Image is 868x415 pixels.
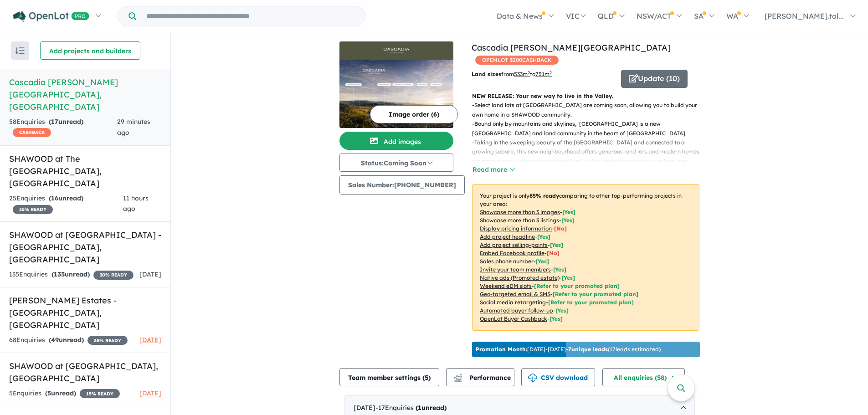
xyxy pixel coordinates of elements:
[480,282,532,289] u: Weekend eDM slots
[534,282,620,289] span: [Refer to your promoted plan]
[425,374,428,382] span: 5
[40,41,140,60] button: Add projects and builders
[472,92,699,101] p: NEW RELEASE: Your new way to live in the Valley.
[550,241,563,248] span: [ Yes ]
[339,132,453,150] button: Add images
[480,233,535,240] u: Add project headline
[51,194,58,202] span: 16
[9,269,134,280] div: 135 Enquir ies
[51,336,59,344] span: 49
[555,307,569,314] span: [Yes]
[472,71,501,77] b: Land sizes
[621,70,688,88] button: Update (10)
[547,250,560,256] span: [ No ]
[416,404,447,412] strong: ( unread)
[139,270,161,278] span: [DATE]
[475,56,559,65] span: OPENLOT $ 200 CASHBACK
[138,6,363,26] input: Try estate name, suburb, builder or developer
[9,388,120,399] div: 5 Enquir ies
[514,71,530,77] u: 533 m
[535,71,552,77] u: 751 m
[554,225,567,232] span: [ No ]
[476,346,527,353] b: Promotion Month:
[480,307,553,314] u: Automated buyer follow-up
[480,250,544,256] u: Embed Facebook profile
[472,184,699,331] p: Your project is only comparing to other top-performing projects in your area: - - - - - - - - - -...
[339,154,453,172] button: Status:Coming Soon
[536,258,549,265] span: [ Yes ]
[529,192,559,199] b: 85 % ready
[13,11,89,22] img: Openlot PRO Logo White
[455,374,511,382] span: Performance
[550,315,563,322] span: [Yes]
[49,194,83,202] strong: ( unread)
[602,368,685,386] button: All enquiries (58)
[480,258,534,265] u: Sales phone number
[472,101,707,119] p: - Select land lots at [GEOGRAPHIC_DATA] are coming soon, allowing you to build your own home in a...
[54,270,65,278] span: 135
[446,368,514,386] button: Performance
[528,70,530,75] sup: 2
[562,274,575,281] span: [Yes]
[9,229,161,266] h5: SHAWOOD at [GEOGRAPHIC_DATA] - [GEOGRAPHIC_DATA] , [GEOGRAPHIC_DATA]
[49,336,84,344] strong: ( unread)
[117,118,150,137] span: 29 minutes ago
[13,205,53,214] span: 35 % READY
[480,225,552,232] u: Display pricing information
[472,164,515,175] button: Read more
[550,70,552,75] sup: 2
[480,291,550,297] u: Geo-targeted email & SMS
[472,138,707,184] p: - Taking in the sweeping beauty of the [GEOGRAPHIC_DATA] and connected to a growing suburb, this ...
[553,266,566,273] span: [ Yes ]
[568,346,608,353] b: 7 unique leads
[476,345,661,354] p: [DATE] - [DATE] - ( 17 leads estimated)
[47,389,51,397] span: 5
[343,45,450,56] img: Cascadia Calderwood - Calderwood Logo
[87,336,128,345] span: 35 % READY
[123,194,149,213] span: 11 hours ago
[472,70,614,79] p: from
[9,193,123,215] div: 25 Enquir ies
[537,233,550,240] span: [ Yes ]
[480,315,547,322] u: OpenLot Buyer Cashback
[139,389,161,397] span: [DATE]
[9,117,117,138] div: 58 Enquir ies
[15,47,25,54] img: sort.svg
[139,336,161,344] span: [DATE]
[454,374,462,379] img: line-chart.svg
[9,153,161,190] h5: SHAWOOD at The [GEOGRAPHIC_DATA] , [GEOGRAPHIC_DATA]
[480,209,560,215] u: Showcase more than 3 images
[521,368,595,386] button: CSV download
[453,376,462,382] img: bar-chart.svg
[339,368,439,386] button: Team member settings (5)
[9,294,161,331] h5: [PERSON_NAME] Estates - [GEOGRAPHIC_DATA] , [GEOGRAPHIC_DATA]
[480,274,560,281] u: Native ads (Promoted estate)
[93,271,134,280] span: 20 % READY
[370,105,458,123] button: Image order (6)
[553,291,638,297] span: [Refer to your promoted plan]
[13,128,51,137] span: CASHBACK
[472,119,707,138] p: - Bound only by mountains and skylines, [GEOGRAPHIC_DATA] is a new [GEOGRAPHIC_DATA] and land com...
[45,389,76,397] strong: ( unread)
[480,266,551,273] u: Invite your team members
[480,217,559,224] u: Showcase more than 3 listings
[9,76,161,113] h5: Cascadia [PERSON_NAME][GEOGRAPHIC_DATA] , [GEOGRAPHIC_DATA]
[9,360,161,384] h5: SHAWOOD at [GEOGRAPHIC_DATA] , [GEOGRAPHIC_DATA]
[339,41,453,128] a: Cascadia Calderwood - Calderwood LogoCascadia Calderwood - Calderwood
[339,175,465,195] button: Sales Number:[PHONE_NUMBER]
[528,374,537,383] img: download icon
[51,118,58,126] span: 17
[375,404,447,412] span: - 17 Enquir ies
[49,118,83,126] strong: ( unread)
[561,217,575,224] span: [ Yes ]
[562,209,575,215] span: [ Yes ]
[51,270,90,278] strong: ( unread)
[472,42,671,53] a: Cascadia [PERSON_NAME][GEOGRAPHIC_DATA]
[765,11,844,20] span: [PERSON_NAME].tol...
[548,299,634,306] span: [Refer to your promoted plan]
[480,299,546,306] u: Social media retargeting
[530,71,552,77] span: to
[80,389,120,398] span: 15 % READY
[9,335,128,346] div: 68 Enquir ies
[480,241,548,248] u: Add project selling-points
